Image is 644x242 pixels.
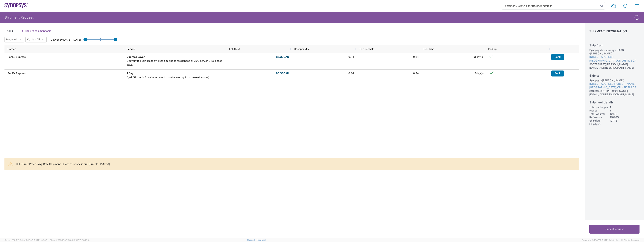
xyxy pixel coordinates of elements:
label: Deliver By [DATE] - [DATE] [51,38,81,41]
a: [STREET_ADDRESS][GEOGRAPHIC_DATA], ON L5B 1M2 CA [589,55,640,62]
div: Ship type: [589,122,608,126]
span: Carrier: All [27,38,40,41]
div: [GEOGRAPHIC_DATA], ON L5B 1M2 CA [589,59,640,63]
div: Synopsys Mississauga CA06 ([PERSON_NAME]) [589,48,640,55]
div: 1 [610,105,640,109]
span: 0.34 [413,72,419,75]
button: Book [551,54,564,60]
span: 0.34 [348,72,354,75]
input: Shipment, tracking or reference number [502,2,599,9]
div: 10 LBS [610,112,640,116]
p: DHL: Error Processing Rate Shipment: Quote response is null [Error Id : PMkziA] [16,162,576,166]
div: Pieces [589,109,608,112]
span: Cost per Mile [294,48,310,50]
span: Carrier [7,48,16,50]
div: 110705 [610,116,640,119]
span: Est. Cost [229,48,240,50]
span: [DATE] 08:10:16 [75,239,89,241]
div: Synopsys ([PERSON_NAME]) [589,79,640,82]
div: [DATE] [610,119,640,122]
span: FedEx Express [8,55,26,58]
div: By 4:30 p.m. in 2 business days to most areas (by 7 p.m. to residences). [127,75,210,79]
span: Copyright © [DATE]-[DATE] Agistix Inc., All Rights Reserved [582,238,640,242]
button: 85.36CAD [276,54,289,60]
button: Book [551,71,564,76]
span: Est. Time [423,48,434,50]
span: 2 day(s) [474,72,484,75]
a: [STREET_ADDRESS][PERSON_NAME][GEOGRAPHIC_DATA], ON K2K 2L4 CA [589,82,640,89]
strong: 85.36 CAD [276,72,289,75]
button: Mode: All [4,37,24,42]
h2: Ship from [589,44,640,47]
button: Submit request [589,225,640,234]
div: 6132969070, [PERSON_NAME][EMAIL_ADDRESS][DOMAIN_NAME] [589,89,640,96]
h1: Shipment Information [589,30,640,37]
a: Feedback [257,239,266,241]
div: Total weight: [589,112,608,116]
span: Client: 2025.18.0-7346316 [50,239,89,241]
div: [GEOGRAPHIC_DATA], ON K2K 2L4 CA [589,86,640,89]
span: Server: 2025.18.0-daa1fe12ee7 [4,239,48,241]
span: Cost per Mile [359,48,374,50]
div: [STREET_ADDRESS] [589,55,640,59]
span: Service [127,48,136,50]
span: Pickup [488,48,496,50]
b: Express Saver [127,55,145,58]
h1: Rates [4,29,14,33]
span: 0.34 [348,55,354,58]
div: [STREET_ADDRESS][PERSON_NAME] [589,82,640,86]
span: 3 day(s) [474,55,484,58]
h2: Ship to [589,74,640,77]
h2: Shipment details [589,101,640,104]
div: Ship date: [589,119,608,122]
div: 1 [610,109,640,112]
span: Mode: All [6,38,17,41]
span: 0.34 [413,55,419,58]
span: FedEx Express [8,72,26,75]
h2: Shipment Request [4,15,34,20]
div: Delivery to businesses by 4:30 p.m. and to residences by 7:00 p.m., in 3-Business days. [127,59,224,67]
span: [DATE] 10:04:51 [34,239,48,241]
div: 9057839287, [PERSON_NAME][EMAIL_ADDRESS][DOMAIN_NAME] [589,63,640,69]
a: Support [247,239,257,241]
b: 2Day [127,72,133,75]
div: Total packages: [589,105,608,109]
button: Carrier: All [25,37,47,42]
strong: 85.36 CAD [276,55,289,59]
button: 85.36CAD [276,71,289,76]
div: Reference: [589,116,608,119]
button: Back to shipment edit [19,28,54,34]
